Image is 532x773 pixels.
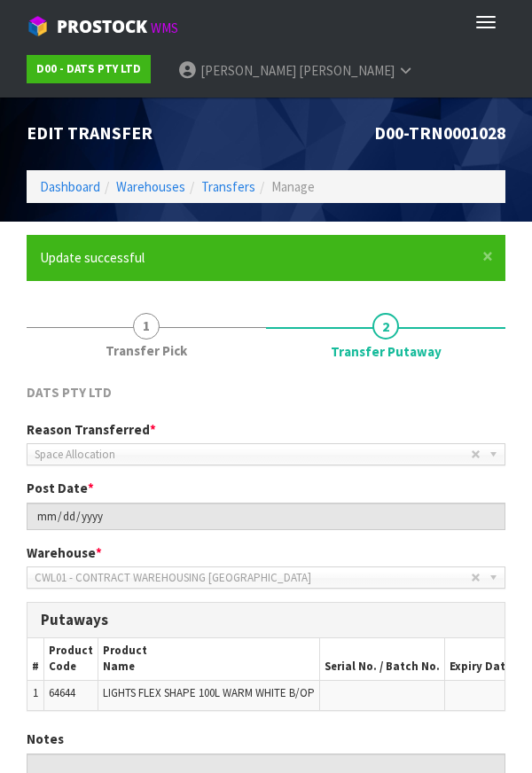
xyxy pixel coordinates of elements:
th: # [27,638,44,680]
a: Dashboard [40,178,100,195]
input: Post Date [27,503,505,530]
th: Product Code [44,638,98,680]
th: Expiry Date [445,638,517,680]
span: × [482,244,493,269]
a: Warehouses [116,178,185,195]
img: cube-alt.png [27,15,49,37]
label: Reason Transferred [27,420,156,439]
span: Transfer Putaway [331,342,442,361]
label: Post Date [27,479,94,497]
span: D00-TRN0001028 [374,122,505,144]
span: CWL01 - CONTRACT WAREHOUSING [GEOGRAPHIC_DATA] [35,567,471,589]
span: 1 [133,313,160,340]
span: Edit Transfer [27,122,153,144]
a: Transfers [201,178,255,195]
th: Product Name [98,638,320,680]
h3: Putaways [41,612,491,629]
strong: D00 - DATS PTY LTD [36,61,141,76]
span: LIGHTS FLEX SHAPE 100L WARM WHITE B/OP [103,685,315,700]
span: [PERSON_NAME] [299,62,395,79]
th: Serial No. / Batch No. [320,638,445,680]
span: 2 [372,313,399,340]
span: 64644 [49,685,75,700]
span: Transfer Pick [106,341,187,360]
a: D00 - DATS PTY LTD [27,55,151,83]
span: Space Allocation [35,444,471,465]
small: WMS [151,20,178,36]
label: Notes [27,730,64,748]
span: 1 [33,685,38,700]
span: DATS PTY LTD [27,384,112,401]
label: Warehouse [27,543,102,562]
span: ProStock [57,15,147,38]
span: Manage [271,178,315,195]
span: Update successful [40,249,145,266]
span: [PERSON_NAME] [200,62,296,79]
